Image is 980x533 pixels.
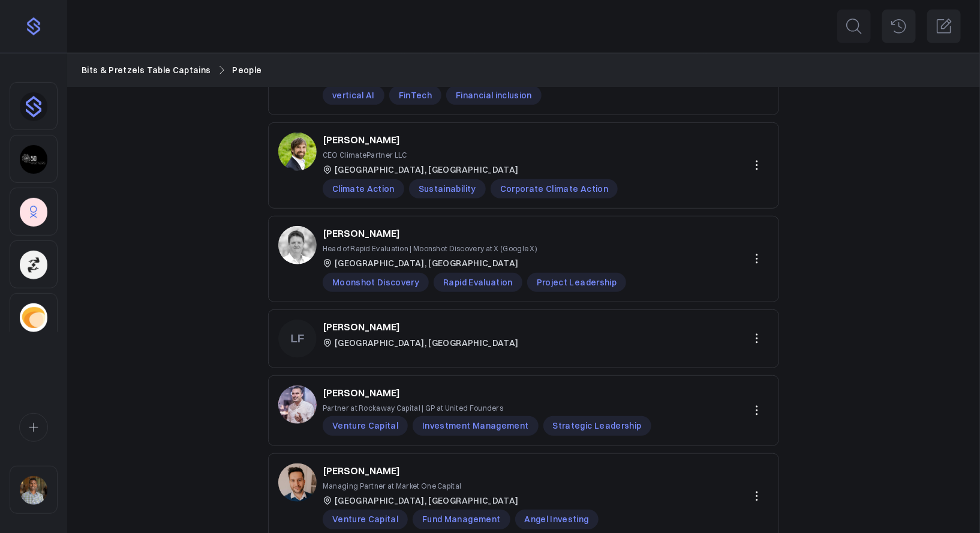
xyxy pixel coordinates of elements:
[323,243,626,254] p: Head of Rapid Evaluation | Moonshot Discovery at X (Google X)
[323,226,400,240] a: [PERSON_NAME]
[233,64,262,77] a: People
[543,416,651,435] span: Strategic Leadership
[278,133,317,171] img: 2ec49f061789e7710e6736b4b43d4c346ef713a7.jpg
[323,402,651,414] p: Partner at Rockaway Capital | GP at United Founders
[335,257,519,270] span: [GEOGRAPHIC_DATA], [GEOGRAPHIC_DATA]
[82,64,211,77] a: Bits & Pretzels Table Captains
[515,510,599,529] span: Angel Investing
[278,226,317,264] img: 5a29a25dd21f08466f25e48e56d6af0b03f6d7e9.jpg
[323,386,400,400] a: [PERSON_NAME]
[434,273,522,292] span: Rapid Evaluation
[323,133,400,147] a: [PERSON_NAME]
[323,179,404,198] span: Climate Action
[335,494,519,507] span: [GEOGRAPHIC_DATA], [GEOGRAPHIC_DATA]
[323,149,618,161] p: CEO ClimatePartner LLC
[413,510,510,529] span: Fund Management
[323,86,384,105] span: vertical AI
[323,480,599,492] p: Managing Partner at Market One Capital
[323,510,408,529] span: Venture Capital
[82,64,966,77] nav: Breadcrumb
[278,463,317,502] img: 7e5e26873563b8f93d0dbc055de0d93413b851c4.jpg
[491,179,618,198] span: Corporate Climate Action
[335,163,519,176] span: [GEOGRAPHIC_DATA], [GEOGRAPHIC_DATA]
[335,336,519,350] span: [GEOGRAPHIC_DATA], [GEOGRAPHIC_DATA]
[323,273,429,292] span: Moonshot Discovery
[20,145,47,174] img: 50partners.fr
[20,251,47,279] img: sourceventures.vc
[20,476,47,505] img: zeun9yr5fzsgkqpiyvts1hc480dt
[20,92,47,121] img: dhnou9yomun9587rl8johsq6w6vr
[278,320,317,358] img: LF
[446,86,542,105] span: Financial inclusion
[278,386,317,424] img: 336ca2a16666347f82b034dac4981dec3e178f3a.jpg
[413,416,538,435] span: Investment Management
[527,273,626,292] span: Project Leadership
[389,86,441,105] span: FinTech
[20,303,47,332] img: operatorcollective.com
[20,198,47,227] img: operator.exchange
[323,416,408,435] span: Venture Capital
[24,17,43,36] img: purple-logo-18f04229334c5639164ff563510a1dba46e1211543e89c7069427642f6c28bac.png
[323,463,400,478] a: [PERSON_NAME]
[323,320,400,334] a: [PERSON_NAME]
[409,179,486,198] span: Sustainability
